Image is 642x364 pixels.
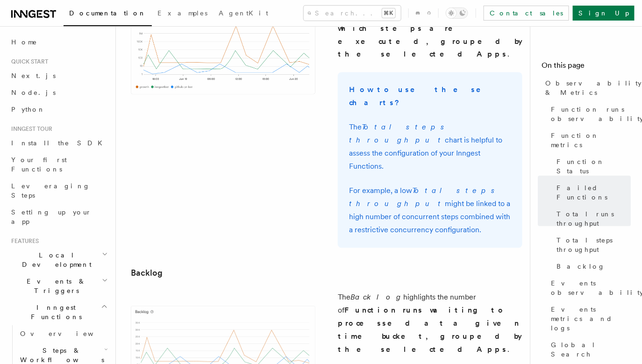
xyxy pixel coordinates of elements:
[7,84,110,101] a: Node.js
[484,6,569,21] a: Contact sales
[382,8,395,18] kbd: ⌘K
[349,121,511,173] p: The chart is helpful to assess the configuration of your Inngest Functions.
[545,79,642,97] span: Observability & Metrics
[556,157,631,176] span: Function Status
[350,293,403,302] em: Backlog
[547,301,631,336] a: Events metrics and logs
[16,325,110,342] a: Overview
[7,58,48,65] span: Quick start
[542,60,631,75] h4: On this page
[7,135,110,151] a: Install the SDK
[556,262,605,271] span: Backlog
[7,273,110,299] button: Events & Triggers
[11,182,90,199] span: Leveraging Steps
[7,299,110,325] button: Inngest Functions
[11,156,67,173] span: Your first Functions
[11,106,45,113] span: Python
[551,131,631,150] span: Function metrics
[152,3,213,25] a: Examples
[69,9,146,17] span: Documentation
[349,123,449,145] em: Total steps throughput
[7,250,102,269] span: Local Development
[553,258,631,275] a: Backlog
[7,204,110,230] a: Setting up your app
[547,336,631,363] a: Global Search
[304,6,401,21] button: Search...⌘K
[7,303,101,321] span: Inngest Functions
[7,151,110,178] a: Your first Functions
[7,34,110,50] a: Home
[553,232,631,258] a: Total steps throughput
[547,275,631,301] a: Events observability
[547,127,631,153] a: Function metrics
[542,75,631,101] a: Observability & Metrics
[7,247,110,273] button: Local Development
[7,178,110,204] a: Leveraging Steps
[7,277,102,295] span: Events & Triggers
[553,153,631,179] a: Function Status
[131,267,163,280] a: Backlog
[7,237,39,245] span: Features
[338,306,522,354] strong: Function runs waiting to processed at a given time bucket, grouped by the selected Apps
[11,89,56,96] span: Node.js
[349,185,511,237] p: For example, a low might be linked to a high number of concurrent steps combined with a restricti...
[7,125,52,133] span: Inngest tour
[553,206,631,232] a: Total runs throughput
[219,9,268,17] span: AgentKit
[349,86,494,107] strong: How to use these charts?
[556,236,631,254] span: Total steps throughput
[7,101,110,118] a: Python
[7,67,110,84] a: Next.js
[338,291,522,357] p: The highlights the number of .
[20,330,116,337] span: Overview
[64,3,152,26] a: Documentation
[11,37,37,47] span: Home
[573,6,635,21] a: Sign Up
[349,186,500,208] em: Total steps throughput
[157,9,207,17] span: Examples
[213,3,274,25] a: AgentKit
[556,209,631,228] span: Total runs throughput
[553,179,631,206] a: Failed Functions
[551,340,631,359] span: Global Search
[11,72,56,79] span: Next.js
[11,208,92,225] span: Setting up your app
[551,305,631,333] span: Events metrics and logs
[547,101,631,127] a: Function runs observability
[556,183,631,202] span: Failed Functions
[446,7,468,19] button: Toggle dark mode
[11,139,108,147] span: Install the SDK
